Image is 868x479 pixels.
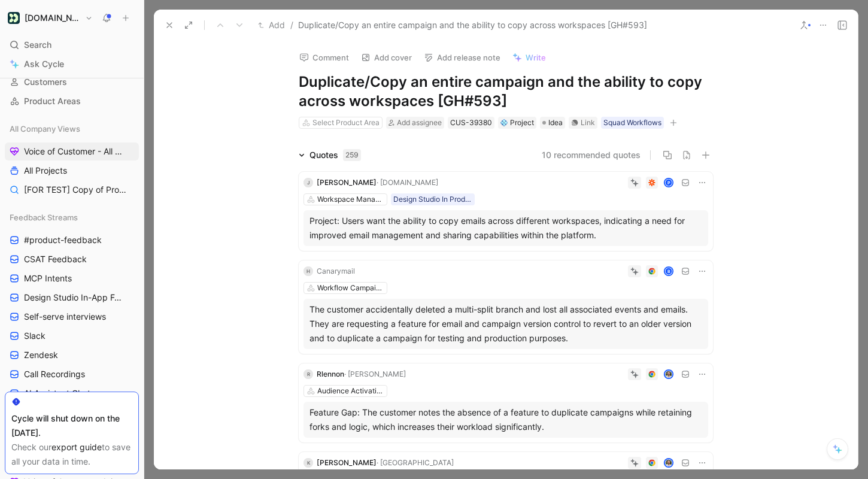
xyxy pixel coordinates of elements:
[498,117,536,129] div: 💠Project
[5,120,139,138] div: All Company Views
[24,253,87,265] span: CSAT Feedback
[343,149,361,161] div: 259
[603,117,661,129] div: Squad Workflows
[304,266,313,276] div: H
[581,117,595,129] div: Link
[309,214,702,242] div: Project: Users want the ability to copy emails across different workspaces, indicating a need for...
[5,36,139,54] div: Search
[665,268,673,275] div: B
[24,311,106,323] span: Self-serve interviews
[5,250,139,268] a: CSAT Feedback
[298,18,647,32] span: Duplicate/Copy an entire campaign and the ability to copy across workspaces [GH#593]
[5,120,139,199] div: All Company ViewsVoice of Customer - All AreasAll Projects[FOR TEST] Copy of Projects for Discovery
[24,330,45,342] span: Slack
[24,76,67,88] span: Customers
[317,385,384,397] div: Audience Activation
[255,18,288,32] button: Add
[24,95,81,107] span: Product Areas
[10,211,78,223] span: Feedback Streams
[5,73,139,91] a: Customers
[665,179,673,187] div: P
[5,181,139,199] a: [FOR TEST] Copy of Projects for Discovery
[5,365,139,383] a: Call Recordings
[5,231,139,249] a: #product-feedback
[393,193,472,205] div: Design Studio In Product Feedback
[317,458,377,467] span: [PERSON_NAME]
[309,302,702,345] div: The customer accidentally deleted a multi-split branch and lost all associated events and emails....
[24,57,64,71] span: Ask Cycle
[5,308,139,326] a: Self-serve interviews
[24,38,51,52] span: Search
[299,72,713,111] h1: Duplicate/Copy an entire campaign and the ability to copy across workspaces [GH#593]
[5,162,139,180] a: All Projects
[51,442,102,452] a: export guide
[5,55,139,73] a: Ask Cycle
[24,184,127,196] span: [FOR TEST] Copy of Projects for Discovery
[309,148,361,162] div: Quotes
[5,143,139,160] a: Voice of Customer - All Areas
[24,387,95,399] span: AI Assistant Chats
[317,369,344,378] span: Rlennon
[11,440,132,469] div: Check our to save all your data in time.
[24,349,58,361] span: Zendesk
[290,18,293,32] span: /
[500,119,508,126] img: 💠
[526,52,546,63] span: Write
[24,165,67,177] span: All Projects
[344,369,406,378] span: · [PERSON_NAME]
[24,272,72,284] span: MCP Intents
[356,49,417,66] button: Add cover
[304,178,313,187] div: J
[304,369,313,379] div: R
[5,10,96,26] button: Customer.io[DOMAIN_NAME]
[377,458,454,467] span: · [GEOGRAPHIC_DATA]
[24,292,125,304] span: Design Studio In-App Feedback
[418,49,506,66] button: Add release note
[317,282,384,294] div: Workflow Campaigns
[665,371,673,378] img: avatar
[309,405,702,434] div: Feature Gap: The customer notes the absence of a feature to duplicate campaigns while retaining f...
[24,368,85,380] span: Call Recordings
[397,118,442,127] span: Add assignee
[304,458,313,468] div: K
[507,49,551,66] button: Write
[294,148,366,162] div: Quotes259
[317,265,355,277] div: Canarymail
[5,269,139,287] a: MCP Intents
[5,208,139,422] div: Feedback Streams#product-feedbackCSAT FeedbackMCP IntentsDesign Studio In-App FeedbackSelf-serve ...
[24,145,123,157] span: Voice of Customer - All Areas
[11,411,132,440] div: Cycle will shut down on the [DATE].
[24,234,102,246] span: #product-feedback
[540,117,565,129] div: Idea
[5,208,139,226] div: Feedback Streams
[25,13,80,23] h1: [DOMAIN_NAME]
[5,327,139,345] a: Slack
[5,289,139,307] a: Design Studio In-App Feedback
[500,117,534,129] div: Project
[5,346,139,364] a: Zendesk
[294,49,354,66] button: Comment
[312,117,380,129] div: Select Product Area
[377,178,438,187] span: · [DOMAIN_NAME]
[8,12,20,24] img: Customer.io
[5,92,139,110] a: Product Areas
[548,117,563,129] span: Idea
[317,193,384,205] div: Workspace Management
[450,117,492,129] div: CUS-39380
[317,178,377,187] span: [PERSON_NAME]
[665,459,673,467] img: avatar
[10,123,80,135] span: All Company Views
[5,384,139,402] a: AI Assistant Chats
[542,148,641,162] button: 10 recommended quotes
